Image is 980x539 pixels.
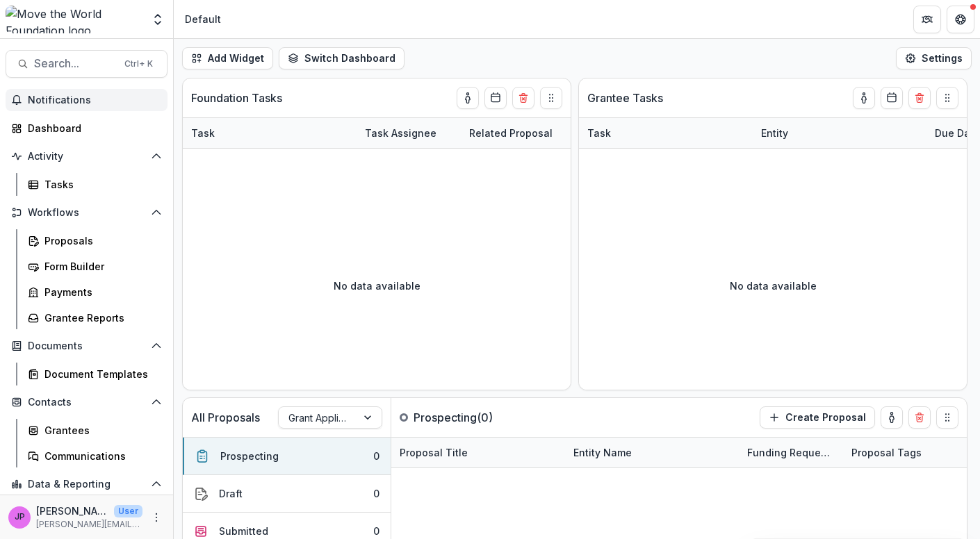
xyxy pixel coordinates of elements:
[182,47,273,69] button: Add Widget
[913,6,941,33] button: Partners
[22,306,168,329] a: Grantee Reports
[36,504,108,518] p: [PERSON_NAME]
[579,126,619,140] div: Task
[28,207,145,219] span: Workflows
[579,118,753,148] div: Task
[753,118,926,148] div: Entity
[6,201,168,224] button: Open Workflows
[219,524,268,538] div: Submitted
[122,56,156,72] div: Ctrl + K
[279,47,405,69] button: Switch Dashboard
[44,367,156,381] div: Document Templates
[6,391,168,413] button: Open Contacts
[512,87,534,109] button: Delete card
[334,279,420,293] p: No data available
[6,335,168,357] button: Open Documents
[540,87,562,109] button: Drag
[28,94,162,106] span: Notifications
[461,118,635,148] div: Related Proposal
[457,87,479,109] button: toggle-assigned-to-me
[373,524,379,538] div: 0
[179,9,227,29] nav: breadcrumb
[148,509,165,526] button: More
[44,310,156,325] div: Grantee Reports
[730,279,817,293] p: No data available
[6,473,168,495] button: Open Data & Reporting
[28,151,145,163] span: Activity
[565,445,640,460] div: Entity Name
[183,126,223,140] div: Task
[357,118,461,148] div: Task Assignee
[6,117,168,140] a: Dashboard
[373,486,379,501] div: 0
[896,47,972,69] button: Settings
[908,406,931,429] button: Delete card
[843,445,930,460] div: Proposal Tags
[44,285,156,299] div: Payments
[22,363,168,385] a: Document Templates
[6,50,168,78] button: Search...
[22,229,168,252] a: Proposals
[947,6,974,33] button: Get Help
[219,486,243,501] div: Draft
[6,89,168,111] button: Notifications
[739,438,843,467] div: Funding Requested
[185,12,221,26] div: Default
[183,438,391,475] button: Prospecting0
[373,449,379,463] div: 0
[22,281,168,304] a: Payments
[739,445,843,460] div: Funding Requested
[183,118,357,148] div: Task
[391,438,565,467] div: Proposal Title
[22,173,168,196] a: Tasks
[191,90,282,106] p: Foundation Tasks
[28,121,156,135] div: Dashboard
[28,397,145,408] span: Contacts
[148,6,168,33] button: Open entity switcher
[22,419,168,442] a: Grantees
[565,438,739,467] div: Entity Name
[183,475,391,513] button: Draft0
[28,479,145,490] span: Data & Reporting
[760,406,875,429] button: Create Proposal
[753,126,797,140] div: Entity
[484,87,507,109] button: Calendar
[587,90,663,106] p: Grantee Tasks
[357,126,445,140] div: Task Assignee
[881,406,903,429] button: toggle-assigned-to-me
[44,259,156,274] div: Form Builder
[461,126,561,140] div: Related Proposal
[36,518,142,531] p: [PERSON_NAME][EMAIL_ADDRESS][DOMAIN_NAME]
[936,87,958,109] button: Drag
[22,255,168,278] a: Form Builder
[44,423,156,438] div: Grantees
[15,513,25,522] div: Jill Pappas
[853,87,875,109] button: toggle-assigned-to-me
[6,6,142,33] img: Move the World Foundation logo
[22,445,168,467] a: Communications
[44,177,156,192] div: Tasks
[44,233,156,248] div: Proposals
[881,87,903,109] button: Calendar
[28,340,145,352] span: Documents
[414,409,518,426] p: Prospecting ( 0 )
[114,505,142,517] p: User
[220,449,279,463] div: Prospecting
[191,409,260,426] p: All Proposals
[34,57,116,70] span: Search...
[6,145,168,167] button: Open Activity
[936,406,958,429] button: Drag
[908,87,931,109] button: Delete card
[44,449,156,463] div: Communications
[391,445,476,460] div: Proposal Title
